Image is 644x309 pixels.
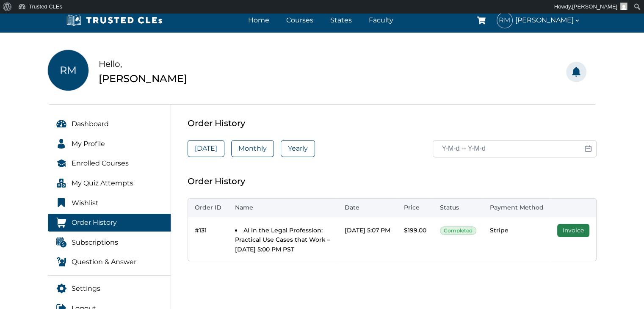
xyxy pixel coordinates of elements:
[99,71,187,87] div: [PERSON_NAME]
[235,226,331,254] li: AI in the Legal Profession: Practical Use Cases that Work – [DATE] 5:00 PM PST
[188,174,597,188] div: Order History
[72,283,100,294] span: Settings
[188,116,597,130] div: Order History
[440,226,476,235] span: Completed
[338,198,397,217] th: Date
[433,140,596,157] input: Y-M-d -- Y-M-d
[188,198,228,217] th: Order ID
[188,140,224,157] a: [DATE]
[72,119,109,130] span: Dashboard
[72,178,133,189] span: My Quiz Attempts
[231,140,274,157] a: Monthly
[72,217,117,228] span: Order History
[48,174,171,192] a: My Quiz Attempts
[497,13,512,28] span: RM
[72,198,99,209] span: Wishlist
[48,214,171,232] a: Order History
[572,3,617,10] span: [PERSON_NAME]
[99,57,187,71] div: Hello,
[328,14,354,26] a: States
[48,194,171,212] a: Wishlist
[483,198,550,217] th: Payment Method
[490,226,544,235] div: Stripe
[281,140,315,157] a: Yearly
[404,226,426,235] div: $199.00
[64,14,165,27] img: Trusted CLEs
[72,138,105,149] span: My Profile
[48,253,171,271] a: Question & Answer
[48,280,171,298] a: Settings
[557,224,589,237] a: Invoice
[246,14,271,26] a: Home
[195,226,221,235] div: #131
[48,115,171,133] a: Dashboard
[48,50,88,91] span: RM
[367,14,395,26] a: Faculty
[72,158,129,169] span: Enrolled Courses
[48,135,171,153] a: My Profile
[397,198,433,217] th: Price
[72,237,118,248] span: Subscriptions
[48,234,171,251] a: Subscriptions
[228,198,338,217] th: Name
[433,198,483,217] th: Status
[48,154,171,172] a: Enrolled Courses
[515,14,580,26] span: [PERSON_NAME]
[72,257,136,268] span: Question & Answer
[345,226,390,235] div: [DATE] 5:07 PM
[284,14,315,26] a: Courses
